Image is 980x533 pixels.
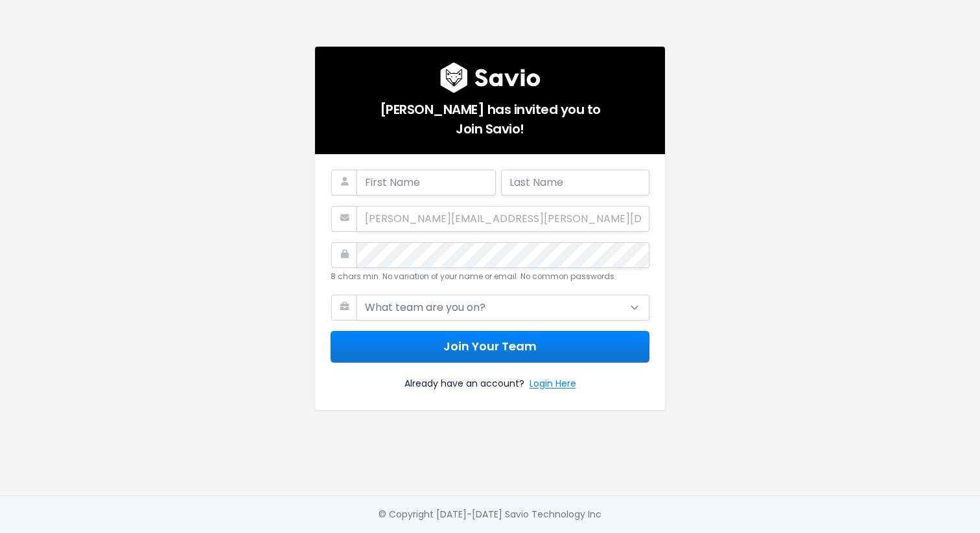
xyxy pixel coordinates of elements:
div: Already have an account? [331,363,649,394]
button: Join Your Team [331,331,649,363]
h5: [PERSON_NAME] has invited you to Join Savio! [331,93,649,139]
a: Login Here [530,376,576,394]
input: First Name [356,170,496,196]
img: logo600x187.a314fd40982d.png [440,62,541,93]
div: © Copyright [DATE]-[DATE] Savio Technology Inc [379,506,601,523]
small: 8 chars min. No variation of your name or email. No common passwords. [331,271,616,282]
input: Last Name [501,170,649,196]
